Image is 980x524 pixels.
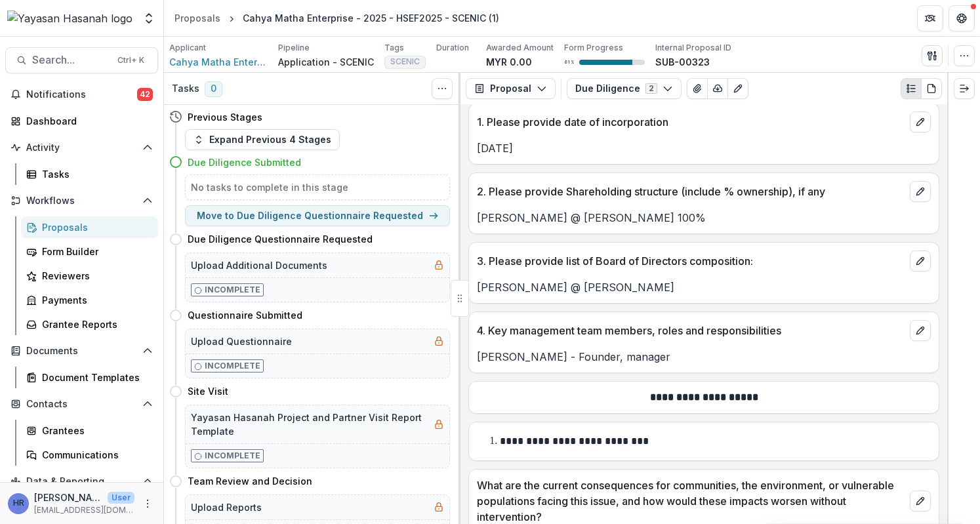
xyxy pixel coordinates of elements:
[26,195,137,207] span: Workflows
[115,53,147,68] div: Ctrl + K
[949,5,975,31] button: Get Help
[188,155,301,169] h4: Due Diligence Submitted
[384,42,404,54] p: Tags
[466,78,556,99] button: Proposal
[486,55,532,69] p: MYR 0.00
[169,9,504,28] nav: breadcrumb
[21,265,158,287] a: Reviewers
[5,84,158,105] button: Notifications42
[34,491,102,504] p: [PERSON_NAME]
[169,9,226,28] a: Proposals
[436,42,469,54] p: Duration
[921,78,942,99] button: PDF view
[26,142,137,153] span: Activity
[477,253,905,269] p: 3. Please provide list of Board of Directors composition:
[564,58,574,67] p: 81 %
[910,320,931,341] button: edit
[5,110,158,132] a: Dashboard
[42,424,148,437] div: Grantees
[26,89,137,100] span: Notifications
[655,42,731,54] p: Internal Proposal ID
[42,167,148,181] div: Tasks
[140,496,155,512] button: More
[477,140,931,156] p: [DATE]
[26,114,148,128] div: Dashboard
[174,11,220,25] div: Proposals
[5,471,158,492] button: Open Data & Reporting
[910,251,931,272] button: edit
[185,129,340,150] button: Expand Previous 4 Stages
[42,448,148,462] div: Communications
[185,205,450,226] button: Move to Due Diligence Questionnaire Requested
[205,284,260,296] p: Incomplete
[278,55,374,69] p: Application - SCENIC
[243,11,499,25] div: Cahya Matha Enterprise - 2025 - HSEF2025 - SCENIC (1)
[278,42,310,54] p: Pipeline
[21,313,158,335] a: Grantee Reports
[21,289,158,311] a: Payments
[191,411,428,438] h5: Yayasan Hasanah Project and Partner Visit Report Template
[390,57,420,66] span: SCENIC
[687,78,708,99] button: View Attached Files
[42,245,148,258] div: Form Builder
[169,55,268,69] a: Cahya Matha Enterprise
[7,10,133,26] img: Yayasan Hasanah logo
[486,42,554,54] p: Awarded Amount
[32,54,110,66] span: Search...
[21,420,158,441] a: Grantees
[188,232,373,246] h4: Due Diligence Questionnaire Requested
[727,78,748,99] button: Edit as form
[42,317,148,331] div: Grantee Reports
[137,88,153,101] span: 42
[432,78,453,99] button: Toggle View Cancelled Tasks
[191,258,327,272] h5: Upload Additional Documents
[954,78,975,99] button: Expand right
[191,180,444,194] h5: No tasks to complete in this stage
[191,334,292,348] h5: Upload Questionnaire
[42,269,148,283] div: Reviewers
[42,293,148,307] div: Payments
[910,111,931,132] button: edit
[477,114,905,130] p: 1. Please provide date of incorporation
[917,5,943,31] button: Partners
[26,346,137,357] span: Documents
[188,308,302,322] h4: Questionnaire Submitted
[205,360,260,372] p: Incomplete
[5,47,158,73] button: Search...
[21,367,158,388] a: Document Templates
[188,110,262,124] h4: Previous Stages
[191,500,262,514] h5: Upload Reports
[5,137,158,158] button: Open Activity
[901,78,922,99] button: Plaintext view
[567,78,682,99] button: Due Diligence2
[169,42,206,54] p: Applicant
[5,340,158,361] button: Open Documents
[188,384,228,398] h4: Site Visit
[108,492,134,504] p: User
[13,499,24,508] div: Hanis Anissa binti Abd Rafar
[477,210,931,226] p: [PERSON_NAME] @ [PERSON_NAME] 100%
[910,181,931,202] button: edit
[42,220,148,234] div: Proposals
[477,279,931,295] p: [PERSON_NAME] @ [PERSON_NAME]
[21,241,158,262] a: Form Builder
[188,474,312,488] h4: Team Review and Decision
[42,371,148,384] div: Document Templates
[21,444,158,466] a: Communications
[21,216,158,238] a: Proposals
[477,323,905,338] p: 4. Key management team members, roles and responsibilities
[477,349,931,365] p: [PERSON_NAME] - Founder, manager
[477,184,905,199] p: 2. Please provide Shareholding structure (include % ownership), if any
[655,55,710,69] p: SUB-00323
[5,393,158,414] button: Open Contacts
[26,476,137,487] span: Data & Reporting
[910,491,931,512] button: edit
[172,83,199,94] h3: Tasks
[140,5,158,31] button: Open entity switcher
[205,81,222,97] span: 0
[205,450,260,462] p: Incomplete
[34,504,134,516] p: [EMAIL_ADDRESS][DOMAIN_NAME]
[5,190,158,211] button: Open Workflows
[26,399,137,410] span: Contacts
[564,42,623,54] p: Form Progress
